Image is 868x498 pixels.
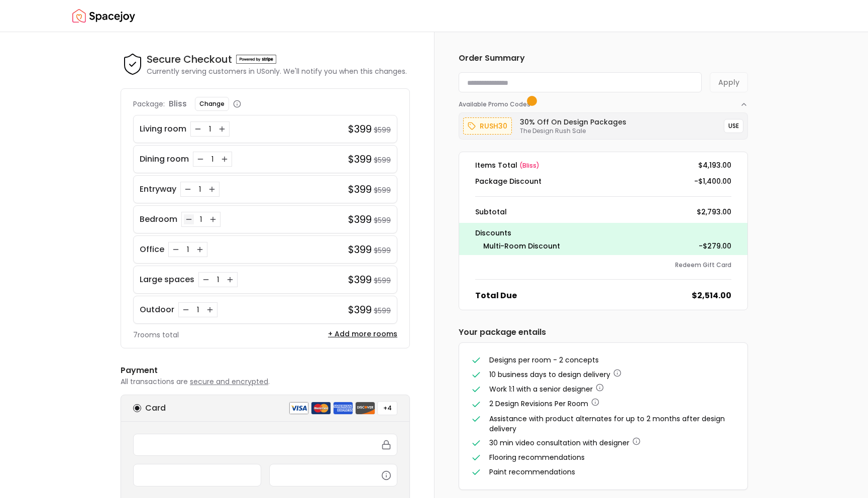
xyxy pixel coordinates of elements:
button: Decrease quantity for Outdoor [181,305,191,315]
p: Large spaces [140,274,194,286]
button: Increase quantity for Entryway [207,184,217,194]
span: ( bliss ) [519,161,539,170]
button: Change [195,97,229,111]
dt: Multi-Room Discount [483,241,560,251]
h6: Your package entails [459,326,748,338]
h6: 30% Off on Design Packages [520,117,626,127]
dd: $2,793.00 [697,207,731,217]
p: rush30 [480,120,507,132]
button: Decrease quantity for Office [171,244,181,255]
span: Paint recommendations [489,467,575,477]
dt: Total Due [475,290,517,302]
span: Designs per room - 2 concepts [489,355,599,365]
button: +4 [377,401,397,415]
button: Redeem Gift Card [675,261,731,269]
p: Office [140,243,164,256]
span: secure and encrypted [190,377,268,387]
button: Increase quantity for Living room [217,124,227,134]
p: Outdoor [140,304,174,316]
button: Decrease quantity for Bedroom [184,214,194,224]
div: 1 [195,184,205,194]
h4: $399 [348,212,372,226]
span: 2 Design Revisions Per Room [489,399,588,409]
p: Dining room [140,153,189,165]
div: Available Promo Codes [459,108,748,140]
p: Package: [133,99,165,109]
span: Flooring recommendations [489,452,585,462]
p: The Design Rush Sale [520,127,626,135]
button: USE [724,119,743,133]
small: $599 [374,125,391,135]
span: Work 1:1 with a senior designer [489,384,593,394]
p: Bedroom [140,213,177,225]
h4: $399 [348,152,372,166]
iframe: Secure card number input frame [140,440,391,449]
iframe: Secure CVC input frame [276,470,391,479]
div: 1 [213,275,223,285]
span: 10 business days to design delivery [489,369,610,380]
img: visa [289,402,309,415]
dd: $2,514.00 [692,290,731,302]
img: Spacejoy Logo [72,6,135,26]
h4: $399 [348,182,372,196]
small: $599 [374,306,391,316]
h6: Order Summary [459,52,748,64]
h4: $399 [348,122,372,136]
small: $599 [374,155,391,165]
div: 1 [205,124,215,134]
p: bliss [169,98,187,110]
button: Increase quantity for Office [195,244,205,255]
dt: Package Discount [475,176,541,186]
button: Decrease quantity for Large spaces [201,275,211,285]
img: american express [333,402,353,415]
button: Increase quantity for Bedroom [208,214,218,224]
small: $599 [374,185,391,195]
button: Available Promo Codes [459,92,748,108]
p: All transactions are . [121,377,410,387]
button: Decrease quantity for Entryway [183,184,193,194]
dt: Items Total [475,160,539,170]
dd: -$279.00 [699,241,731,251]
dd: -$1,400.00 [694,176,731,186]
div: 1 [193,305,203,315]
h4: Secure Checkout [147,52,232,66]
div: 1 [196,214,206,224]
dd: $4,193.00 [698,160,731,170]
button: Increase quantity for Outdoor [205,305,215,315]
span: Assistance with product alternates for up to 2 months after design delivery [489,414,725,434]
h6: Card [145,402,166,414]
p: Discounts [475,227,731,239]
img: discover [355,402,375,415]
a: Spacejoy [72,6,135,26]
small: $599 [374,215,391,225]
img: Powered by stripe [236,55,276,64]
button: + Add more rooms [328,329,397,339]
small: $599 [374,245,391,256]
button: Decrease quantity for Dining room [195,154,205,164]
img: mastercard [311,402,331,415]
div: 1 [183,244,193,255]
span: 30 min video consultation with designer [489,438,629,448]
button: Decrease quantity for Living room [193,124,203,134]
p: 7 rooms total [133,330,179,340]
p: Living room [140,123,186,135]
dt: Subtotal [475,207,507,217]
small: $599 [374,276,391,286]
div: 1 [207,154,218,164]
span: Available Promo Codes [459,100,533,108]
button: Increase quantity for Dining room [220,154,230,164]
h4: $399 [348,242,372,257]
iframe: Secure expiration date input frame [140,470,255,479]
p: Currently serving customers in US only. We'll notify you when this changes. [147,66,407,76]
h6: Payment [121,364,410,377]
button: Increase quantity for Large spaces [225,275,235,285]
h4: $399 [348,273,372,287]
h4: $399 [348,303,372,317]
p: Entryway [140,183,176,195]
